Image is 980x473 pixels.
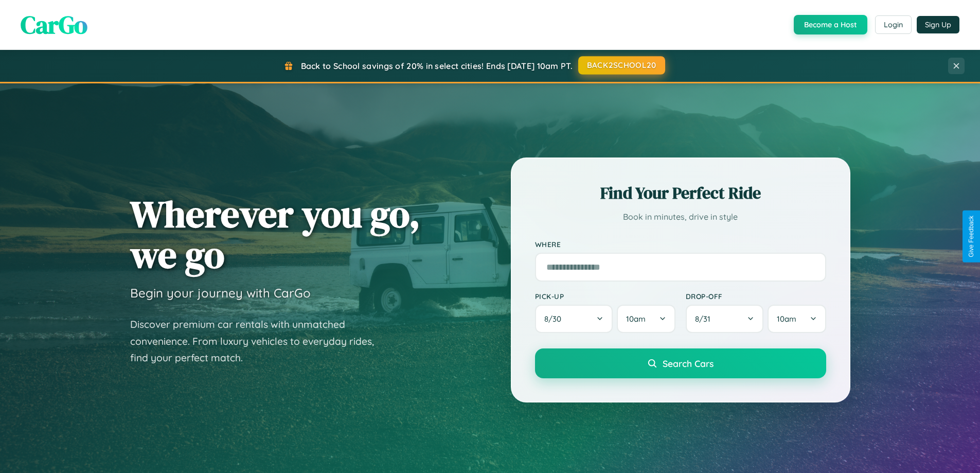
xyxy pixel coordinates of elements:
span: Search Cars [663,358,714,369]
p: Book in minutes, drive in style [535,209,826,224]
span: 8 / 30 [544,314,566,324]
button: Search Cars [535,348,826,378]
span: Back to School savings of 20% in select cities! Ends [DATE] 10am PT. [301,61,573,71]
span: 10am [626,314,646,324]
label: Pick-up [535,292,675,301]
p: Discover premium car rentals with unmatched convenience. From luxury vehicles to everyday rides, ... [130,316,387,366]
button: Sign Up [917,16,959,33]
button: 8/30 [535,305,613,333]
button: Become a Host [794,15,867,34]
button: 10am [768,305,826,333]
button: 10am [617,305,675,333]
div: Give Feedback [968,216,975,257]
h3: Begin your journey with CarGo [130,285,311,301]
h1: Wherever you go, we go [130,194,420,275]
label: Drop-off [686,292,826,301]
button: 8/31 [686,305,764,333]
button: BACK2SCHOOL20 [578,56,665,75]
span: 10am [777,314,796,324]
span: 8 / 31 [695,314,716,324]
span: CarGo [21,8,87,42]
h2: Find Your Perfect Ride [535,182,826,204]
button: Login [875,15,912,34]
label: Where [535,240,826,249]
